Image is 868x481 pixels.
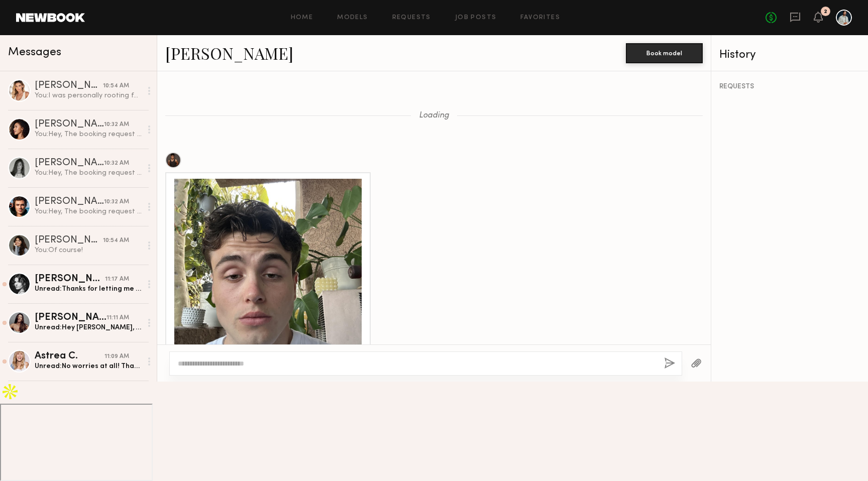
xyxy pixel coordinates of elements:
[104,197,129,207] div: 10:32 AM
[291,15,313,21] a: Home
[419,111,449,120] span: Loading
[35,323,142,332] div: Unread: Hey [PERSON_NAME], You’re so welcome! And thank you, would love to work with you in the f...
[35,362,142,371] div: Unread: No worries at all! Thanks so much for putting me in the mix.
[35,207,142,216] div: You: Hey, The booking request I sent you would not let me change the date, but I want to confirm ...
[35,91,142,100] div: You: I was personally rooting for you, so will deff stay in touch for future projects in [GEOGRAP...
[35,168,142,178] div: You: Hey, The booking request I sent you would not let me change the date, but I want to confirm ...
[35,274,105,284] div: [PERSON_NAME]
[103,81,129,91] div: 10:54 AM
[35,158,104,168] div: [PERSON_NAME]
[719,49,860,61] div: History
[103,236,129,246] div: 10:54 AM
[337,15,368,21] a: Models
[455,15,497,21] a: Job Posts
[105,275,129,284] div: 11:17 AM
[8,47,61,58] span: Messages
[35,130,142,139] div: You: Hey, The booking request I sent you would not let me change the date, but I want to confirm ...
[35,235,103,246] div: [PERSON_NAME]
[392,15,431,21] a: Requests
[104,352,129,362] div: 11:09 AM
[719,83,860,90] div: REQUESTS
[35,246,142,255] div: You: Of course!
[35,284,142,294] div: Unread: Thanks for letting me know! Would love to work together in the future ❤️
[104,159,129,168] div: 10:32 AM
[35,81,103,91] div: [PERSON_NAME] [PERSON_NAME]
[35,197,104,207] div: [PERSON_NAME]
[165,42,293,64] a: [PERSON_NAME]
[106,313,129,323] div: 11:11 AM
[35,313,106,323] div: [PERSON_NAME]
[824,9,827,15] div: 2
[626,43,703,63] button: Book model
[35,119,104,130] div: [PERSON_NAME]
[626,48,703,57] a: Book model
[35,351,104,362] div: Astrea C.
[520,15,560,21] a: Favorites
[104,120,129,130] div: 10:32 AM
